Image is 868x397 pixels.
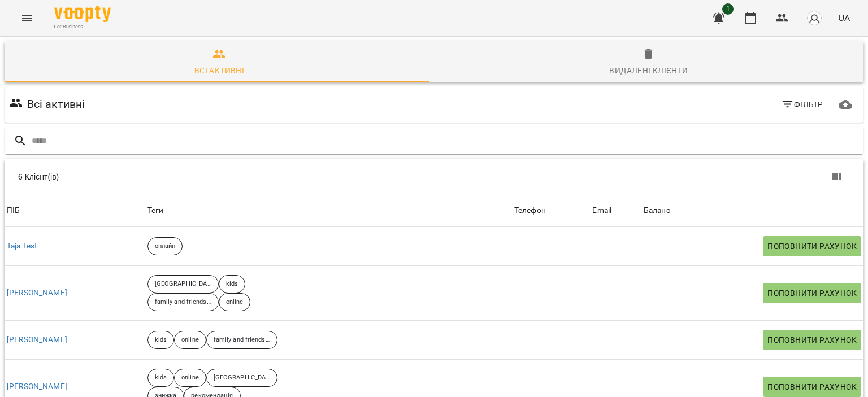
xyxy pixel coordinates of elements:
[147,237,183,255] div: онлайн
[54,6,111,22] img: Voopty Logo
[7,334,67,346] a: [PERSON_NAME]
[834,7,854,28] button: UA
[226,280,238,289] p: kids
[592,204,639,217] span: Email
[609,64,688,77] div: Видалені клієнти
[722,3,734,15] span: 1
[823,163,850,190] button: Показати колонки
[147,204,510,217] div: Теги
[7,204,20,217] div: ПІБ
[27,95,85,113] h6: Всі активні
[644,204,861,217] span: Баланс
[514,204,588,217] span: Телефон
[206,331,277,349] div: family and friends 5 group
[206,369,277,387] div: [GEOGRAPHIC_DATA]
[147,275,219,293] div: [GEOGRAPHIC_DATA]
[147,293,219,311] div: family and friends 5 group
[54,23,111,30] span: For Business
[514,204,546,217] div: Телефон
[155,335,167,345] p: kids
[18,171,441,182] div: 6 Клієнт(ів)
[155,373,167,383] p: kids
[514,204,546,217] div: Sort
[767,286,857,300] span: Поповнити рахунок
[214,373,270,383] p: [GEOGRAPHIC_DATA]
[763,283,861,303] button: Поповнити рахунок
[181,373,199,383] p: online
[7,287,67,299] a: [PERSON_NAME]
[7,204,20,217] div: Sort
[781,98,823,111] span: Фільтр
[174,331,206,349] div: online
[7,241,37,252] a: Taja Test
[226,298,244,307] p: online
[194,64,244,77] div: Всі активні
[5,159,863,195] div: Table Toolbar
[776,94,828,115] button: Фільтр
[155,298,211,307] p: family and friends 5 group
[644,204,670,217] div: Баланс
[763,377,861,397] button: Поповнити рахунок
[592,204,611,217] div: Email
[767,380,857,394] span: Поповнити рахунок
[14,5,41,32] button: Menu
[592,204,611,217] div: Sort
[147,331,174,349] div: kids
[181,335,199,345] p: online
[763,236,861,256] button: Поповнити рахунок
[214,335,270,345] p: family and friends 5 group
[219,275,245,293] div: kids
[7,204,143,217] span: ПІБ
[174,369,206,387] div: online
[838,12,850,24] span: UA
[644,204,670,217] div: Sort
[155,242,176,251] p: онлайн
[806,10,822,26] img: avatar_s.png
[155,280,211,289] p: [GEOGRAPHIC_DATA]
[147,369,174,387] div: kids
[7,381,67,392] a: [PERSON_NAME]
[767,239,857,253] span: Поповнити рахунок
[763,330,861,350] button: Поповнити рахунок
[219,293,251,311] div: online
[767,333,857,347] span: Поповнити рахунок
